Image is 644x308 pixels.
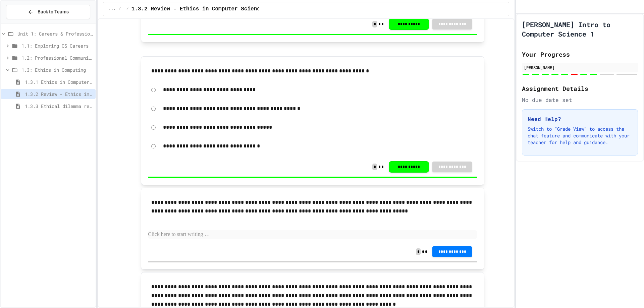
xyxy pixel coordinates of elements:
[21,66,93,73] span: 1.3: Ethics in Computing
[528,126,632,146] p: Switch to "Grade View" to access the chat feature and communicate with your teacher for help and ...
[522,20,638,39] h1: [PERSON_NAME] Intro to Computer Science 1
[522,84,638,93] h2: Assignment Details
[528,115,632,123] h3: Need Help?
[25,90,93,98] span: 1.3.2 Review - Ethics in Computer Science
[126,6,129,12] span: /
[17,30,93,37] span: Unit 1: Careers & Professionalism
[118,6,121,12] span: /
[131,5,264,13] span: 1.3.2 Review - Ethics in Computer Science
[21,42,93,49] span: 1.1: Exploring CS Careers
[524,64,636,70] div: [PERSON_NAME]
[21,54,93,61] span: 1.2: Professional Communication
[38,8,69,15] span: Back to Teams
[25,78,93,85] span: 1.3.1 Ethics in Computer Science
[109,6,116,12] span: ...
[522,50,638,59] h2: Your Progress
[25,103,93,110] span: 1.3.3 Ethical dilemma reflections
[522,96,638,104] div: No due date set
